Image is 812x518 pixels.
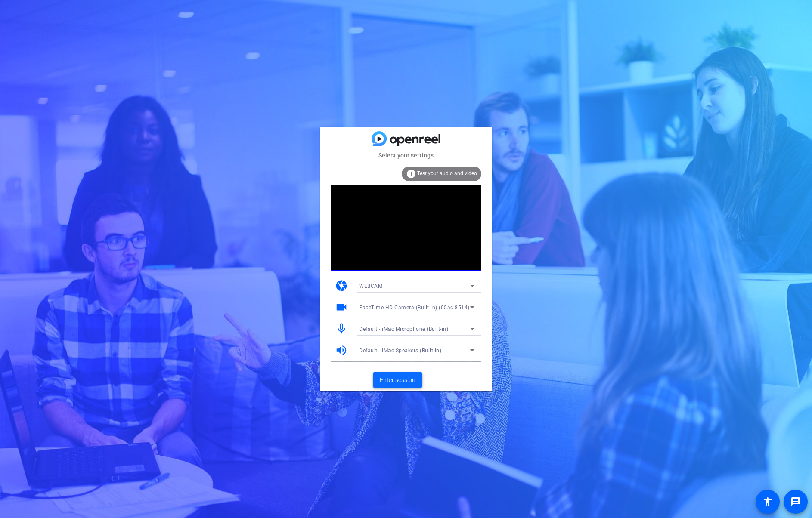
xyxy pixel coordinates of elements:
mat-icon: info [406,169,416,179]
span: Enter session [380,376,415,385]
span: Default - iMac Microphone (Built-in) [359,326,448,332]
button: Enter session [373,372,422,388]
mat-icon: volume_up [335,344,348,357]
span: Test your audio and video [417,170,477,176]
mat-icon: mic_none [335,322,348,335]
span: WEBCAM [359,283,382,289]
mat-card-subtitle: Select your settings [320,151,492,160]
img: blue-gradient.svg [372,131,440,146]
span: Default - iMac Speakers (Built-in) [359,348,441,354]
mat-icon: accessibility [762,496,773,507]
span: FaceTime HD Camera (Built-in) (05ac:8514) [359,305,470,311]
mat-icon: message [790,496,801,507]
mat-icon: videocam [335,301,348,314]
mat-icon: camera [335,279,348,292]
